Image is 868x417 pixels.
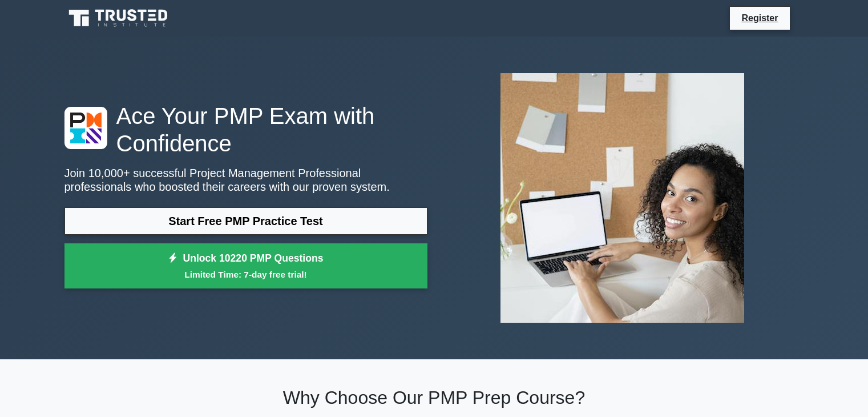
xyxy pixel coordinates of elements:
[64,207,427,235] a: Start Free PMP Practice Test
[64,166,427,194] p: Join 10,000+ successful Project Management Professional professionals who boosted their careers w...
[64,102,427,157] h1: Ace Your PMP Exam with Confidence
[64,387,804,408] h2: Why Choose Our PMP Prep Course?
[79,268,413,281] small: Limited Time: 7-day free trial!
[64,243,427,289] a: Unlock 10220 PMP QuestionsLimited Time: 7-day free trial!
[734,11,785,25] a: Register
